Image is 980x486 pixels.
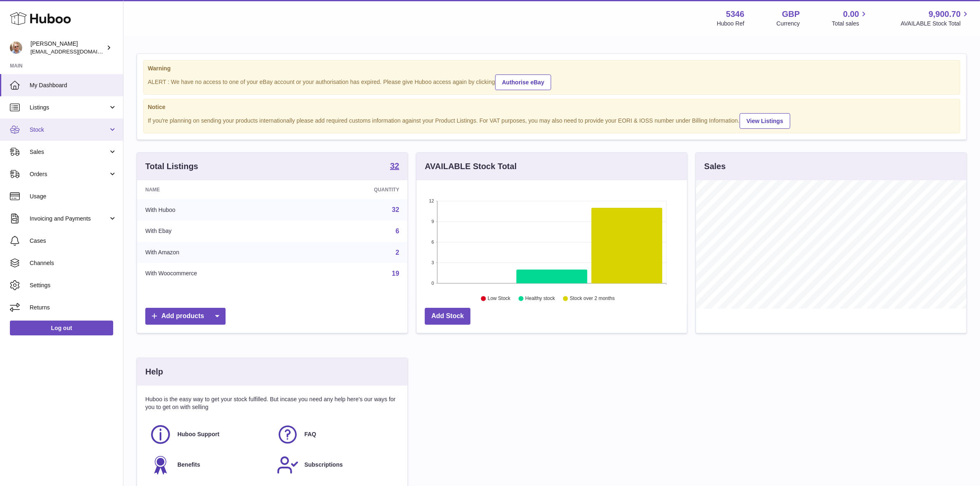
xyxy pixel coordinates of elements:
[10,321,113,335] a: Log out
[429,198,434,203] text: 12
[30,40,105,56] div: [PERSON_NAME]
[392,206,399,213] a: 32
[10,42,22,54] img: support@radoneltd.co.uk
[30,304,117,312] span: Returns
[137,199,305,221] td: With Huboo
[488,296,511,302] text: Low Stock
[525,296,555,302] text: Healthy stock
[30,259,117,267] span: Channels
[277,423,396,446] a: FAQ
[782,9,800,20] strong: GBP
[148,65,956,72] strong: Warning
[305,430,317,438] span: FAQ
[149,454,268,476] a: Benefits
[431,219,434,224] text: 9
[396,249,399,256] a: 2
[570,296,615,302] text: Stock over 2 months
[425,161,517,172] h3: AVAILABLE Stock Total
[277,454,396,476] a: Subscriptions
[30,81,117,89] span: My Dashboard
[137,263,305,284] td: With Woocommerce
[431,240,434,244] text: 6
[30,148,108,156] span: Sales
[30,215,108,223] span: Invoicing and Payments
[929,9,961,20] span: 9,900.70
[305,180,407,199] th: Quantity
[392,270,399,277] a: 19
[30,170,108,178] span: Orders
[30,126,108,134] span: Stock
[30,193,117,200] span: Usage
[777,20,800,28] div: Currency
[30,237,117,245] span: Cases
[390,162,399,172] a: 32
[137,180,305,199] th: Name
[177,461,200,469] span: Benefits
[149,423,268,446] a: Huboo Support
[30,48,121,55] span: [EMAIL_ADDRESS][DOMAIN_NAME]
[148,73,956,90] div: ALERT : We have no access to one of your eBay account or your authorisation has expired. Please g...
[901,9,970,28] a: 9,900.70 AVAILABLE Stock Total
[901,20,970,28] span: AVAILABLE Stock Total
[145,366,163,377] h3: Help
[145,308,226,325] a: Add products
[717,20,745,28] div: Huboo Ref
[30,104,108,112] span: Listings
[137,242,305,263] td: With Amazon
[177,430,219,438] span: Huboo Support
[495,74,552,90] a: Authorise eBay
[145,395,399,411] p: Huboo is the easy way to get your stock fulfilled. But incase you need any help here's our ways f...
[726,9,745,20] strong: 5346
[832,20,868,28] span: Total sales
[740,113,790,129] a: View Listings
[148,103,956,111] strong: Notice
[137,221,305,242] td: With Ebay
[843,9,859,20] span: 0.00
[431,281,434,286] text: 0
[396,228,399,235] a: 6
[148,112,956,129] div: If you're planning on sending your products internationally please add required customs informati...
[145,161,198,172] h3: Total Listings
[431,260,434,265] text: 3
[425,308,470,325] a: Add Stock
[390,162,399,170] strong: 32
[30,281,117,289] span: Settings
[305,461,343,469] span: Subscriptions
[832,9,868,28] a: 0.00 Total sales
[704,161,726,172] h3: Sales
